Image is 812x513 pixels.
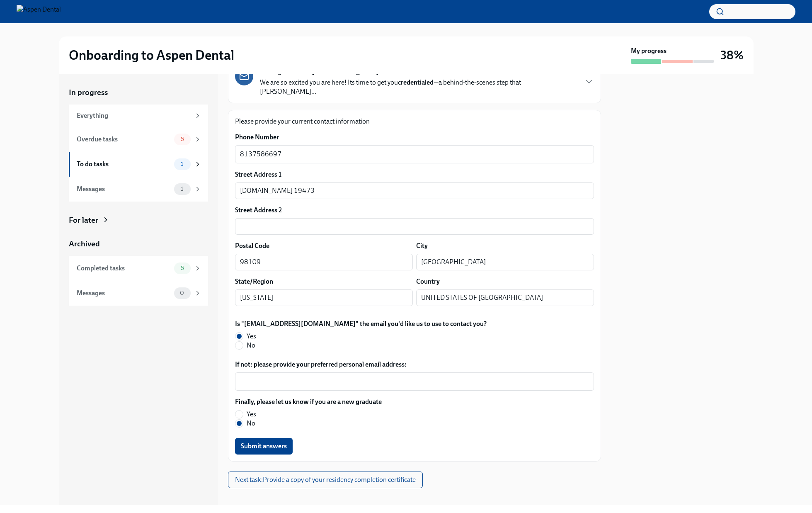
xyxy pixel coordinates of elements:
[77,111,191,120] div: Everything
[77,185,171,194] div: Messages
[235,170,281,179] label: Street Address 1
[235,241,269,250] label: Postal Code
[631,46,667,56] strong: My progress
[175,265,189,271] span: 6
[176,161,188,167] span: 1
[241,442,287,450] span: Submit answers
[247,332,256,341] span: Yes
[398,78,434,86] strong: credentialed
[69,281,208,306] a: Messages0
[69,105,208,127] a: Everything
[247,341,255,350] span: No
[69,238,208,249] a: Archived
[235,133,594,142] label: Phone Number
[175,290,189,296] span: 0
[77,264,171,273] div: Completed tasks
[69,87,208,98] a: In progress
[228,472,423,488] button: Next task:Provide a copy of your residency completion certificate
[69,127,208,152] a: Overdue tasks6
[235,277,273,286] label: State/Region
[69,256,208,281] a: Completed tasks6
[235,319,487,328] label: Is "[EMAIL_ADDRESS][DOMAIN_NAME]" the email you'd like us to use to contact you?
[260,78,577,96] p: We are so excited you are here! Its time to get you —a behind-the-scenes step that [PERSON_NAME]...
[416,241,428,250] label: City
[720,48,744,63] h3: 38%
[17,5,61,18] img: Aspen Dental
[69,215,98,226] div: For later
[240,149,589,159] textarea: 8137586697
[235,476,416,484] span: Next task : Provide a copy of your residency completion certificate
[69,47,234,63] h2: Onboarding to Aspen Dental
[77,135,171,144] div: Overdue tasks
[176,186,188,192] span: 1
[77,289,171,298] div: Messages
[69,215,208,226] a: For later
[175,136,189,142] span: 6
[77,160,171,169] div: To do tasks
[235,360,594,369] label: If not: please provide your preferred personal email address:
[235,206,282,215] label: Street Address 2
[69,177,208,202] a: Messages1
[235,397,382,406] label: Finally, please let us know if you are a new graduate
[235,438,293,455] button: Submit answers
[69,152,208,177] a: To do tasks1
[235,117,594,126] p: Please provide your current contact information
[247,410,256,419] span: Yes
[247,419,255,428] span: No
[416,277,440,286] label: Country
